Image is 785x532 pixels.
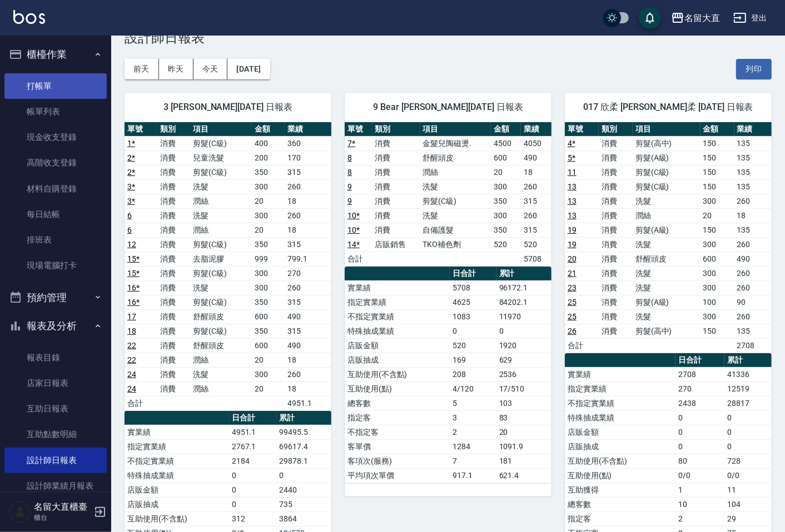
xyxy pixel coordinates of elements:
[4,473,107,499] a: 設計師業績月報表
[734,150,772,165] td: 135
[193,59,228,79] button: 今天
[599,266,633,280] td: 消費
[700,295,734,309] td: 100
[420,194,490,208] td: 剪髮(C級)
[285,338,331,353] td: 490
[190,165,251,179] td: 剪髮(C級)
[521,179,552,194] td: 260
[599,280,633,295] td: 消費
[734,165,772,179] td: 135
[599,324,633,338] td: 消費
[599,295,633,309] td: 消費
[734,266,772,280] td: 260
[285,165,331,179] td: 315
[190,382,251,396] td: 潤絲
[568,254,577,263] a: 20
[4,396,107,421] a: 互助日報表
[252,165,285,179] td: 350
[565,122,599,137] th: 單號
[252,179,285,194] td: 300
[633,295,700,309] td: 剪髮(A級)
[565,367,676,382] td: 實業績
[252,367,285,382] td: 300
[734,324,772,338] td: 135
[372,150,420,165] td: 消費
[252,150,285,165] td: 200
[684,11,720,25] div: 名留大直
[675,410,724,425] td: 0
[700,165,734,179] td: 150
[420,122,490,137] th: 項目
[125,122,157,137] th: 單號
[633,252,700,266] td: 舒醒頭皮
[639,7,661,29] button: save
[190,223,251,237] td: 潤絲
[285,353,331,367] td: 18
[568,197,577,205] a: 13
[358,102,538,113] span: 9 Bear [PERSON_NAME][DATE] 日報表
[700,136,734,150] td: 150
[157,309,190,324] td: 消費
[252,309,285,324] td: 600
[345,410,450,425] td: 指定客
[599,122,633,137] th: 類別
[127,312,136,321] a: 17
[345,367,450,382] td: 互助使用(不含點)
[347,182,352,191] a: 9
[157,150,190,165] td: 消費
[125,30,772,46] h3: 設計師日報表
[734,208,772,223] td: 18
[420,237,490,252] td: TKO補色劑
[252,338,285,353] td: 600
[568,225,577,234] a: 19
[285,396,331,410] td: 4951.1
[521,237,552,252] td: 520
[420,208,490,223] td: 洗髮
[450,353,496,367] td: 169
[345,295,450,309] td: 指定實業績
[190,353,251,367] td: 潤絲
[450,367,496,382] td: 208
[157,280,190,295] td: 消費
[633,237,700,252] td: 洗髮
[420,165,490,179] td: 潤絲
[521,208,552,223] td: 260
[420,136,490,150] td: 金髮兒陶磁燙.
[4,99,107,124] a: 帳單列表
[599,309,633,324] td: 消費
[157,223,190,237] td: 消費
[347,168,352,177] a: 8
[190,194,251,208] td: 潤絲
[420,223,490,237] td: 自備護髮
[157,136,190,150] td: 消費
[700,324,734,338] td: 150
[190,266,251,280] td: 剪髮(C級)
[4,227,107,253] a: 排班表
[633,122,700,137] th: 項目
[521,165,552,179] td: 18
[496,382,552,396] td: 17/510
[599,252,633,266] td: 消費
[285,122,331,137] th: 業績
[252,208,285,223] td: 300
[450,425,496,439] td: 2
[285,179,331,194] td: 260
[125,59,159,79] button: 前天
[347,153,352,162] a: 8
[450,280,496,295] td: 5708
[734,223,772,237] td: 135
[252,353,285,367] td: 20
[496,410,552,425] td: 83
[736,59,772,79] button: 列印
[190,179,251,194] td: 洗髮
[420,179,490,194] td: 洗髮
[372,223,420,237] td: 消費
[4,176,107,202] a: 材料自購登錄
[521,194,552,208] td: 315
[568,240,577,249] a: 19
[127,384,136,393] a: 24
[734,179,772,194] td: 135
[190,252,251,266] td: 去脂泥膠
[521,223,552,237] td: 315
[372,208,420,223] td: 消費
